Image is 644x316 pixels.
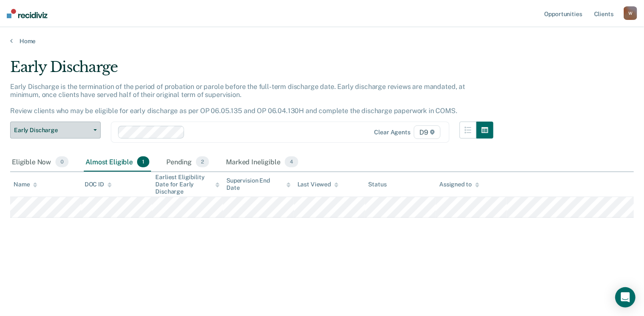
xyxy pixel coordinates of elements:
span: 2 [196,156,209,167]
div: Open Intercom Messenger [615,287,636,308]
a: Home [10,37,634,45]
div: Clear agents [374,129,410,136]
span: 4 [285,156,298,167]
div: Status [369,181,387,188]
div: Earliest Eligibility Date for Early Discharge [155,174,220,195]
div: Eligible Now0 [10,153,70,172]
div: DOC ID [85,181,112,188]
img: Recidiviz [7,9,47,18]
span: D9 [414,125,440,139]
div: Almost Eligible1 [84,153,151,172]
span: 1 [137,156,149,167]
div: Last Viewed [297,181,339,188]
span: Early Discharge [14,127,90,134]
div: Name [14,181,37,188]
div: Marked Ineligible4 [224,153,300,172]
button: Early Discharge [10,122,101,139]
button: W [624,6,637,20]
p: Early Discharge is the termination of the period of probation or parole before the full-term disc... [10,83,465,115]
div: Assigned to [439,181,479,188]
div: Early Discharge [10,58,493,83]
div: Pending2 [165,153,211,172]
span: 0 [55,156,69,167]
div: Supervision End Date [226,177,291,191]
